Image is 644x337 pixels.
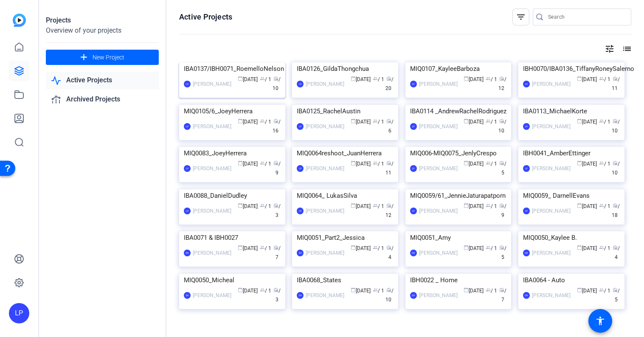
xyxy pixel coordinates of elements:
[410,274,507,286] div: IBH0022 _ Home
[577,245,597,251] span: [DATE]
[184,147,281,160] div: MIQ0083_JoeyHerrera
[260,203,271,209] span: / 1
[419,207,458,215] div: [PERSON_NAME]
[273,118,278,124] span: radio
[599,287,604,292] span: group
[577,76,597,82] span: [DATE]
[351,160,356,166] span: calendar_today
[464,160,469,166] span: calendar_today
[46,91,159,108] a: Archived Projects
[499,118,504,124] span: radio
[523,105,620,118] div: IBA0113_MichaelKorte
[385,161,394,176] span: / 11
[297,231,394,244] div: MIQ0051_Part2_Jessica
[373,161,384,167] span: / 1
[306,207,344,215] div: [PERSON_NAME]
[599,160,604,166] span: group
[613,245,620,260] span: / 4
[577,160,582,166] span: calendar_today
[532,207,571,215] div: [PERSON_NAME]
[577,161,597,167] span: [DATE]
[297,123,304,130] div: LP
[499,287,504,292] span: radio
[297,105,394,118] div: IBA0125_RachelAustin
[410,62,507,75] div: MIQ0107_KayleeBarboza
[386,287,391,292] span: radio
[260,119,271,125] span: / 1
[386,160,391,166] span: radio
[419,80,458,88] div: [PERSON_NAME]
[386,118,391,124] span: radio
[410,123,417,130] div: LP
[373,203,378,208] span: group
[595,316,605,326] mat-icon: accessibility
[238,245,243,250] span: calendar_today
[184,231,281,244] div: IBA0071 & IBH0027
[523,147,620,160] div: IBH0041_AmberEttinger
[351,245,356,250] span: calendar_today
[612,76,620,91] span: / 11
[306,164,344,173] div: [PERSON_NAME]
[297,292,304,299] div: DH
[523,250,530,256] div: DH
[351,119,371,125] span: [DATE]
[238,245,258,251] span: [DATE]
[613,76,618,81] span: radio
[577,245,582,250] span: calendar_today
[373,118,378,124] span: group
[486,287,491,292] span: group
[297,147,394,160] div: MIQ0064reshoot_JuanHerrera
[419,122,458,131] div: [PERSON_NAME]
[184,292,191,299] div: DH
[297,250,304,256] div: DH
[273,203,281,218] span: / 3
[464,203,484,209] span: [DATE]
[486,161,497,167] span: / 1
[577,203,597,209] span: [DATE]
[386,245,394,260] span: / 4
[621,44,631,54] mat-icon: list
[297,189,394,202] div: MIQ0064_ LukasSilva
[532,291,571,300] div: [PERSON_NAME]
[612,203,620,218] span: / 18
[486,288,497,294] span: / 1
[184,165,191,172] div: LP
[613,245,618,250] span: radio
[410,165,417,172] div: LP
[464,287,469,292] span: calendar_today
[373,288,384,294] span: / 1
[273,119,281,134] span: / 16
[599,245,604,250] span: group
[373,160,378,166] span: group
[297,62,394,75] div: IBA0126_GildaThongchua
[238,288,258,294] span: [DATE]
[612,161,620,176] span: / 10
[523,81,530,87] div: LP
[373,119,384,125] span: / 1
[498,119,506,134] span: / 10
[193,122,231,131] div: [PERSON_NAME]
[464,203,469,208] span: calendar_today
[548,12,624,22] input: Search
[486,119,497,125] span: / 1
[306,122,344,131] div: [PERSON_NAME]
[9,303,29,323] div: LP
[351,203,371,209] span: [DATE]
[486,245,497,251] span: / 1
[464,288,484,294] span: [DATE]
[410,81,417,87] div: LP
[386,203,391,208] span: radio
[273,203,278,208] span: radio
[486,76,497,82] span: / 1
[260,160,265,166] span: group
[297,81,304,87] div: LP
[499,288,506,303] span: / 7
[577,76,582,81] span: calendar_today
[184,208,191,214] div: LP
[499,245,504,250] span: radio
[419,164,458,173] div: [PERSON_NAME]
[577,203,582,208] span: calendar_today
[386,245,391,250] span: radio
[184,250,191,256] div: DH
[46,50,159,65] button: New Project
